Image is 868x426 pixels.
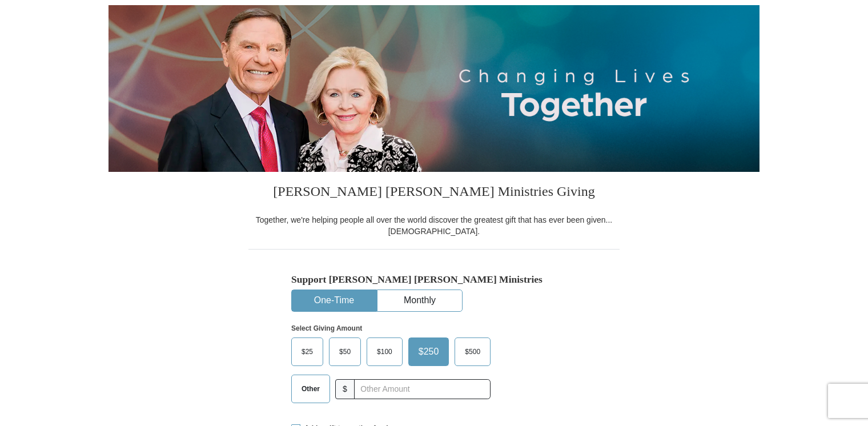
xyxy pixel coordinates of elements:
button: Monthly [377,290,462,311]
strong: Select Giving Amount [291,324,362,332]
span: Other [296,380,325,397]
h5: Support [PERSON_NAME] [PERSON_NAME] Ministries [291,274,577,286]
input: Other Amount [354,379,491,399]
span: $250 [413,343,445,360]
span: $100 [371,343,398,360]
h3: [PERSON_NAME] [PERSON_NAME] Ministries Giving [248,172,620,214]
button: One-Time [292,290,376,311]
span: $500 [459,343,486,360]
span: $25 [296,343,319,360]
div: Together, we're helping people all over the world discover the greatest gift that has ever been g... [248,214,620,237]
span: $ [335,379,355,399]
span: $50 [333,343,356,360]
